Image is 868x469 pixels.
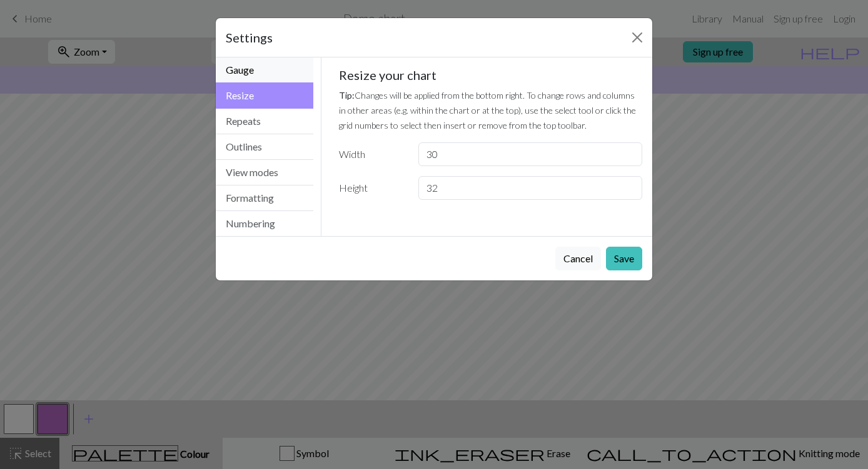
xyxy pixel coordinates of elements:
button: Formatting [216,185,313,211]
button: Repeats [216,109,313,134]
label: Width [331,142,411,166]
strong: Tip: [339,90,355,101]
button: Resize [216,82,313,109]
button: Numbering [216,211,313,236]
h5: Settings [226,28,273,47]
small: Changes will be applied from the bottom right. To change rows and columns in other areas (e.g. wi... [339,90,636,131]
button: View modes [216,160,313,185]
button: Save [606,247,642,270]
button: Gauge [216,57,313,83]
h5: Resize your chart [339,67,643,82]
button: Cancel [555,247,601,270]
label: Height [331,176,411,200]
button: Outlines [216,134,313,160]
button: Close [627,27,647,47]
